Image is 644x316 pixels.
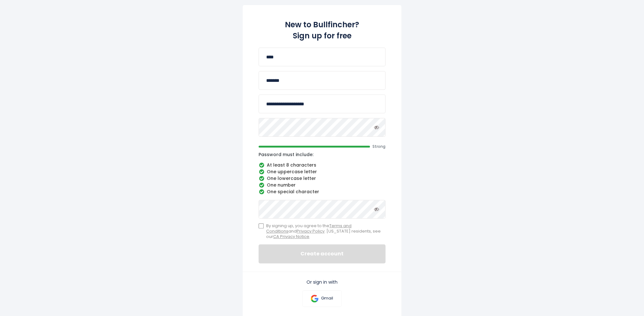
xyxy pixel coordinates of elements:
li: At least 8 characters [259,162,385,168]
li: One special character [259,189,385,195]
a: Gmail [302,290,341,307]
a: CA Privacy Notice [273,234,309,240]
li: One lowercase letter [259,176,385,181]
span: By signing up, you agree to the and . [US_STATE] residents, see our . [266,223,385,240]
button: Create account [259,244,385,263]
i: Toggle password visibility [374,125,379,130]
h2: New to Bullfincher? Sign up for free [259,19,385,41]
li: One number [259,182,385,188]
p: Or sign in with [259,279,385,285]
a: Privacy Policy [297,228,325,234]
span: Strong [372,144,385,149]
a: Terms and Conditions [266,223,352,234]
p: Gmail [321,296,333,301]
input: By signing up, you agree to theTerms and ConditionsandPrivacy Policy. [US_STATE] residents, see o... [259,223,264,228]
p: Password must include: [259,152,385,157]
li: One uppercase letter [259,169,385,175]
